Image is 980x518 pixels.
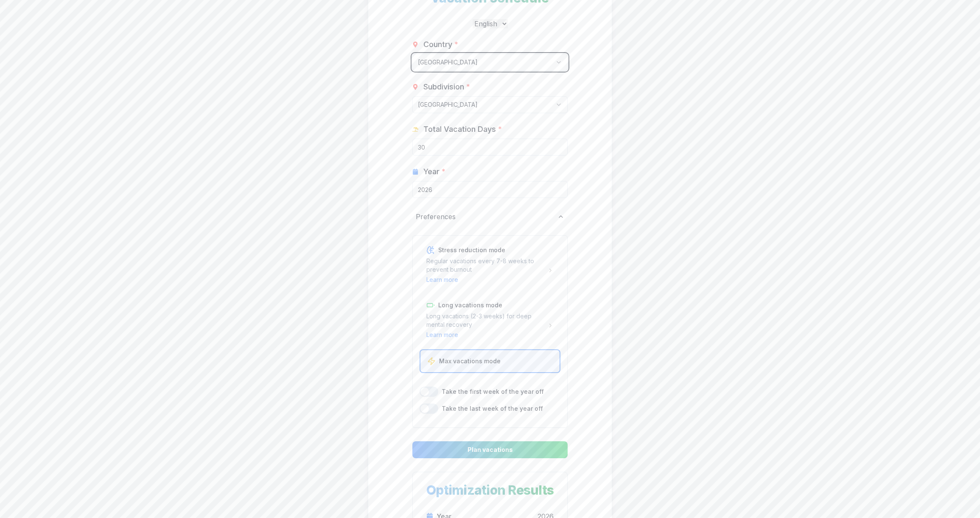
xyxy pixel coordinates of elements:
[438,247,505,253] span: Stress reduction mode
[423,166,445,178] span: Year
[423,39,458,50] span: Country
[426,331,458,339] button: Learn more
[439,358,501,364] span: Max vacations mode
[442,404,543,413] label: Take the last week of the year off
[426,312,540,329] p: Long vacations (2-3 weeks) for deep mental recovery
[426,276,458,284] button: Learn more
[438,302,502,308] span: Long vacations mode
[416,212,456,222] span: Preferences
[423,123,502,135] span: Total Vacation Days
[423,81,470,93] span: Subdivision
[426,257,540,274] p: Regular vacations every 7-8 weeks to prevent burnout
[412,441,568,458] button: Plan vacations
[442,387,544,396] label: Take the first week of the year off
[423,482,557,498] h3: Optimization Results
